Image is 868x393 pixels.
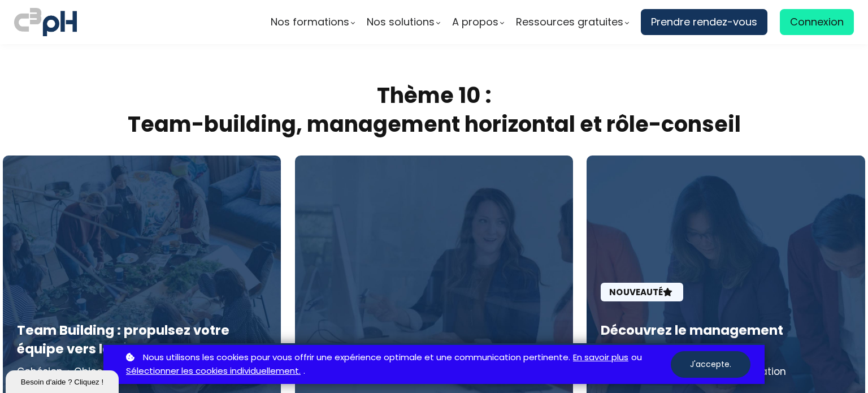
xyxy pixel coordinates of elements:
[271,14,349,31] span: Nos formations
[143,351,570,365] span: Nous utilisons les cookies pour vous offrir une expérience optimale et une communication pertinente.
[14,6,77,38] img: logo C3PH
[601,321,850,357] h3: Découvrez le management horizontal
[780,9,854,35] a: Connexion
[516,14,623,31] span: Ressources gratuites
[123,351,671,379] p: ou .
[641,9,767,35] a: Prendre rendez-vous
[367,14,435,31] span: Nos solutions
[17,321,267,357] h3: Team Building : propulsez votre équipe vers la réussite
[309,340,559,358] h3: Rehaussez la valeur du rôle-conseil
[573,351,628,365] a: En savoir plus
[601,283,683,301] span: Nouveauté
[790,14,844,31] span: Connexion
[671,351,750,378] button: J'accepte.
[126,364,301,378] a: Sélectionner les cookies individuellement.
[6,368,121,393] iframe: chat widget
[14,81,854,139] div: Thème 10 : Team-building, management horizontal et rôle-conseil
[651,14,757,31] span: Prendre rendez-vous
[452,14,498,31] span: A propos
